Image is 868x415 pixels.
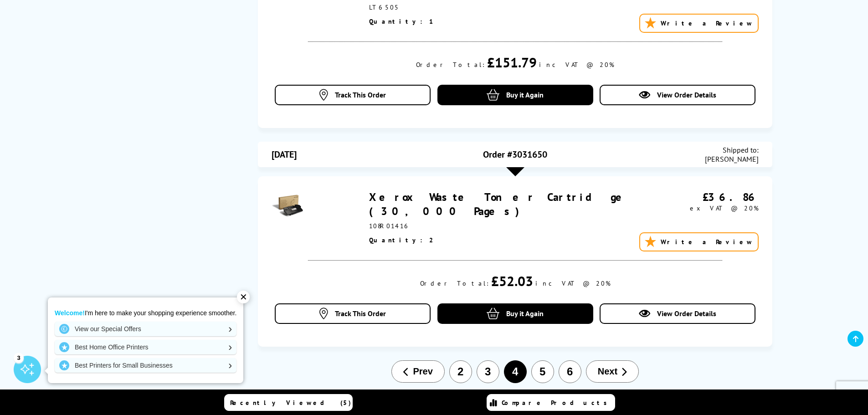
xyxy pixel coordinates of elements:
[14,353,24,363] div: 3
[586,360,639,383] button: Next
[705,154,759,164] span: [PERSON_NAME]
[413,366,432,377] span: Prev
[642,204,759,212] div: ex VAT @ 20%
[369,3,642,11] div: LT6505
[369,17,435,26] span: Quantity: 1
[416,61,485,69] div: Order Total:
[230,399,351,407] span: Recently Viewed (5)
[661,19,753,27] span: Write a Review
[391,360,444,383] button: Prev
[335,90,386,99] span: Track This Order
[639,14,759,33] a: Write a Review
[55,309,236,317] p: I'm here to make your shopping experience smoother.
[449,360,472,383] button: 2
[369,222,642,230] div: 108R01416
[369,190,631,218] a: Xerox Waste Toner Cartridge (30,000 Pages)
[661,238,753,246] span: Write a Review
[531,360,554,383] button: 5
[272,190,303,222] img: Xerox Waste Toner Cartridge (30,000 Pages)
[502,399,612,407] span: Compare Products
[639,232,759,251] a: Write a Review
[483,149,547,160] span: Order #3031650
[55,309,85,317] strong: Welcome!
[559,360,581,383] button: 6
[600,303,755,324] a: View Order Details
[705,145,759,154] span: Shipped to:
[535,279,611,287] div: inc VAT @ 20%
[600,85,755,105] a: View Order Details
[420,279,489,287] div: Order Total:
[487,53,537,71] div: £151.79
[55,358,236,373] a: Best Printers for Small Businesses
[598,366,617,377] span: Next
[506,90,544,99] span: Buy it Again
[275,85,431,105] a: Track This Order
[224,394,353,411] a: Recently Viewed (5)
[55,322,236,336] a: View our Special Offers
[487,394,615,411] a: Compare Products
[437,85,593,105] a: Buy it Again
[506,309,544,318] span: Buy it Again
[491,272,533,290] div: £52.03
[335,309,386,318] span: Track This Order
[539,61,614,69] div: inc VAT @ 20%
[657,309,716,318] span: View Order Details
[237,291,250,303] div: ✕
[477,360,499,383] button: 3
[272,149,297,160] span: [DATE]
[55,340,236,354] a: Best Home Office Printers
[657,90,716,99] span: View Order Details
[369,236,435,244] span: Quantity: 2
[437,303,593,324] a: Buy it Again
[275,303,431,324] a: Track This Order
[642,190,759,204] div: £36.86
